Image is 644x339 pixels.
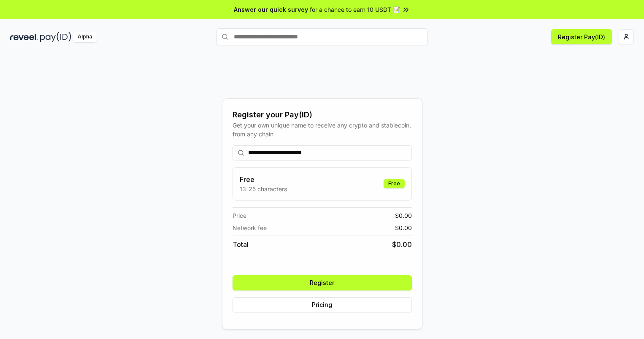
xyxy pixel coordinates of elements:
[233,275,412,290] button: Register
[310,5,400,14] span: for a chance to earn 10 USDT 📝
[233,211,246,220] span: Price
[73,32,97,42] div: Alpha
[233,297,412,312] button: Pricing
[233,109,412,121] div: Register your Pay(ID)
[233,223,267,232] span: Network fee
[384,179,405,188] div: Free
[392,239,412,250] span: $ 0.00
[234,5,308,14] span: Answer our quick survey
[395,223,412,232] span: $ 0.00
[240,174,287,184] h3: Free
[233,121,412,138] div: Get your own unique name to receive any crypto and stablecoin, from any chain
[395,211,412,220] span: $ 0.00
[551,29,612,44] button: Register Pay(ID)
[233,239,249,250] span: Total
[10,32,38,42] img: reveel_dark
[40,32,71,42] img: pay_id
[240,184,287,193] p: 13-25 characters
